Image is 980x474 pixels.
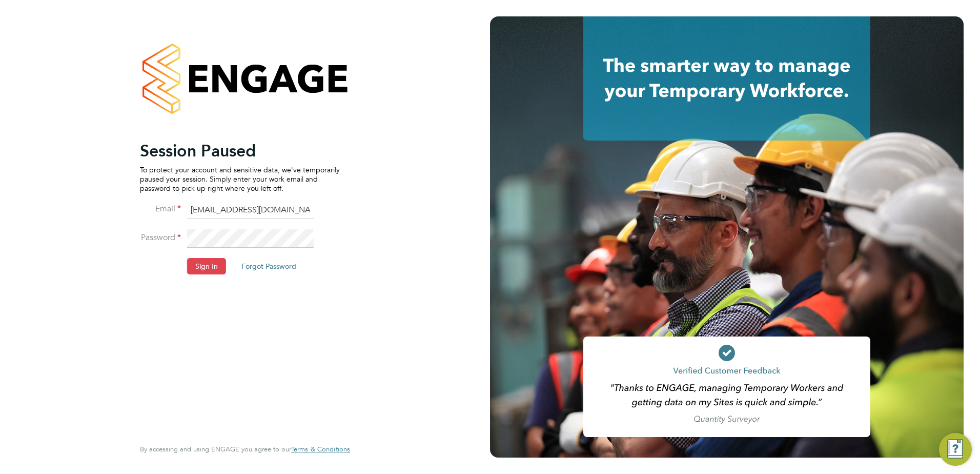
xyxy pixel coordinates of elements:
[140,445,350,453] span: By accessing and using ENGAGE you agree to our
[187,258,226,274] button: Sign In
[140,165,340,193] p: To protect your account and sensitive data, we've temporarily paused your session. Simply enter y...
[291,445,350,453] a: Terms & Conditions
[140,232,181,243] label: Password
[187,201,314,220] input: Enter your work email...
[233,258,304,274] button: Forgot Password
[140,204,181,214] label: Email
[140,141,340,161] h2: Session Paused
[939,433,972,466] button: Engage Resource Center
